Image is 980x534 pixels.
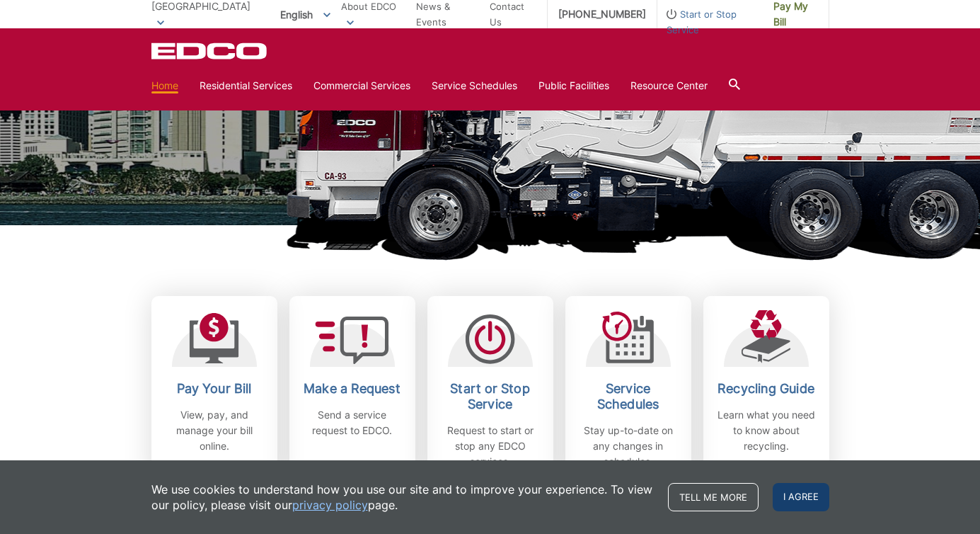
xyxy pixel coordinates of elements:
[773,483,829,511] span: I agree
[162,381,267,397] h2: Pay Your Bill
[162,407,267,454] p: View, pay, and manage your bill online.
[270,3,341,26] span: English
[714,407,819,454] p: Learn what you need to know about recycling.
[576,423,681,470] p: Stay up-to-date on any changes in schedules.
[151,482,654,513] p: We use cookies to understand how you use our site and to improve your experience. To view our pol...
[432,78,517,93] a: Service Schedules
[151,296,277,484] a: Pay Your Bill View, pay, and manage your bill online.
[300,381,405,397] h2: Make a Request
[714,381,819,397] h2: Recycling Guide
[630,78,708,93] a: Resource Center
[151,42,269,59] a: EDCD logo. Return to the homepage.
[289,296,415,484] a: Make a Request Send a service request to EDCO.
[538,78,609,93] a: Public Facilities
[576,381,681,412] h2: Service Schedules
[565,296,691,484] a: Service Schedules Stay up-to-date on any changes in schedules.
[703,296,829,484] a: Recycling Guide Learn what you need to know about recycling.
[292,497,368,513] a: privacy policy
[668,483,759,511] a: Tell me more
[300,407,405,438] p: Send a service request to EDCO.
[151,78,178,93] a: Home
[313,78,410,93] a: Commercial Services
[200,78,292,93] a: Residential Services
[438,381,543,412] h2: Start or Stop Service
[438,423,543,470] p: Request to start or stop any EDCO services.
